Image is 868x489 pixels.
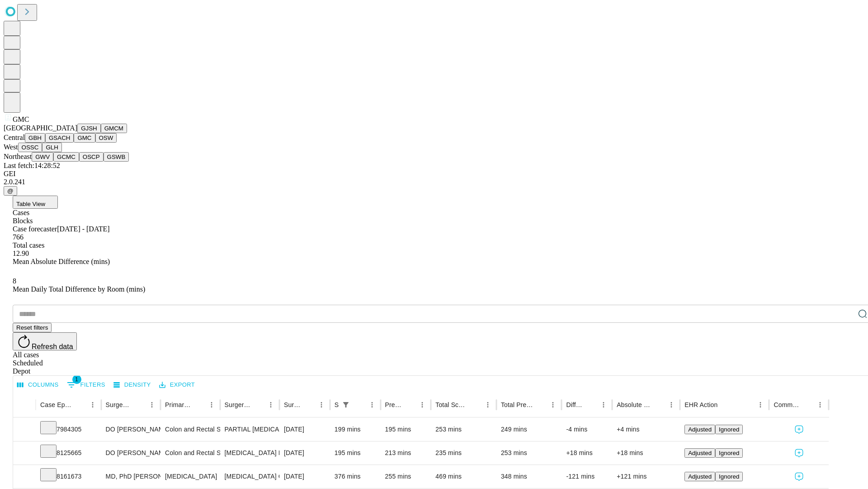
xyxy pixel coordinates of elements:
button: GSWB [104,152,129,162]
div: -121 mins [566,465,608,488]
span: [GEOGRAPHIC_DATA] [4,124,77,132]
div: 2.0.241 [4,178,864,186]
button: GLH [42,143,61,152]
div: Scheduled In Room Duration [335,401,339,408]
div: Colon and Rectal Surgery [165,418,215,441]
button: Select columns [15,378,61,392]
button: GMC [74,133,95,143]
span: Case forecaster [13,225,57,233]
button: Menu [366,398,378,411]
div: Difference [566,401,584,408]
div: Predicted In Room Duration [385,401,403,408]
div: +18 mins [566,441,608,465]
button: OSW [95,133,117,143]
span: Reset filters [16,324,48,331]
div: MD, PhD [PERSON_NAME] Phd [106,465,156,488]
button: Menu [814,398,826,411]
button: Menu [754,398,767,411]
button: Expand [18,422,31,438]
div: [DATE] [284,441,325,465]
div: EHR Action [684,401,717,408]
div: 469 mins [435,465,492,488]
div: 195 mins [335,441,376,465]
span: @ [7,187,14,194]
div: PARTIAL [MEDICAL_DATA] WITH ANASTOMOSIS [225,418,275,441]
button: Ignored [715,472,743,481]
button: Menu [264,398,277,411]
button: Sort [652,398,665,411]
div: [MEDICAL_DATA] PARTIAL [MEDICAL_DATA] WITH COLOPROCTOSTOMY [225,441,275,465]
div: Total Scheduled Duration [435,401,468,408]
span: Total cases [13,241,44,249]
button: Sort [534,398,547,411]
div: [DATE] [284,418,325,441]
div: 253 mins [435,418,492,441]
button: Menu [205,398,218,411]
div: 213 mins [385,441,427,465]
div: 7984305 [40,418,97,441]
button: OSCP [79,152,104,162]
button: Density [111,378,153,392]
div: 8125665 [40,441,97,465]
div: Comments [774,401,800,408]
span: West [4,143,18,151]
div: Absolute Difference [617,401,651,408]
span: 1 [72,375,81,384]
div: +121 mins [617,465,675,488]
button: Menu [86,398,99,411]
span: Adjusted [688,473,712,480]
div: 1 active filter [340,398,352,411]
span: 766 [13,233,24,241]
button: OSSC [18,143,42,152]
div: DO [PERSON_NAME] Do [106,441,156,465]
div: 199 mins [335,418,376,441]
div: 253 mins [501,441,557,465]
button: Sort [718,398,731,411]
div: GEI [4,170,864,178]
span: [DATE] - [DATE] [57,225,109,233]
div: [MEDICAL_DATA] COMPLEX INTRACRANIAL ANUERYSM CAROTID CIRCULATION [225,465,275,488]
button: Expand [18,446,31,461]
span: Adjusted [688,426,712,433]
button: Show filters [340,398,352,411]
button: Table View [13,196,58,209]
button: Sort [252,398,264,411]
span: Ignored [719,426,739,433]
button: GMCM [101,124,127,133]
button: Sort [133,398,146,411]
div: 348 mins [501,465,557,488]
button: GJSH [77,124,101,133]
button: Sort [302,398,315,411]
span: Last fetch: 14:28:52 [4,162,60,169]
button: Menu [481,398,494,411]
div: Surgery Name [225,401,251,408]
span: Ignored [719,473,739,480]
div: Surgeon Name [106,401,132,408]
span: Table View [16,201,45,207]
span: Mean Absolute Difference (mins) [13,258,110,265]
div: Colon and Rectal Surgery [165,441,215,465]
button: Refresh data [13,332,77,350]
button: Sort [801,398,814,411]
button: Sort [469,398,481,411]
button: Menu [315,398,328,411]
button: Sort [585,398,597,411]
div: 195 mins [385,418,427,441]
button: Menu [416,398,429,411]
div: 235 mins [435,441,492,465]
button: Adjusted [684,425,715,434]
button: @ [4,186,17,196]
div: Total Predicted Duration [501,401,533,408]
div: 255 mins [385,465,427,488]
span: Adjusted [688,450,712,456]
button: Menu [547,398,559,411]
div: 8161673 [40,465,97,488]
div: [DATE] [284,465,325,488]
button: Menu [597,398,610,411]
button: Menu [665,398,678,411]
div: -4 mins [566,418,608,441]
button: GCMC [53,152,79,162]
button: Adjusted [684,448,715,458]
button: GWV [32,152,53,162]
button: Expand [18,469,31,485]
